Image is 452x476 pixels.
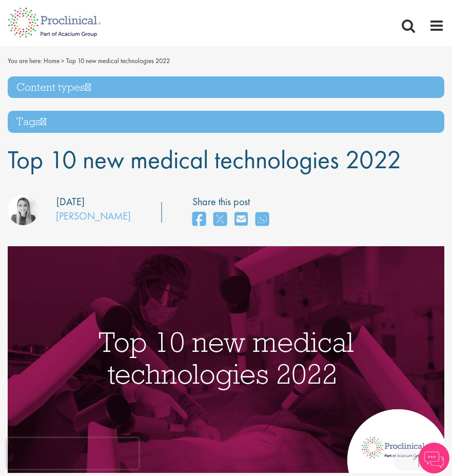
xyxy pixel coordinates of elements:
a: share on email [234,209,248,231]
h3: Content types [8,76,444,98]
h3: Tags [8,111,444,133]
a: share on facebook [192,209,206,231]
img: Chatbot [419,443,449,473]
a: share on twitter [213,209,227,231]
iframe: reCAPTCHA [7,438,139,469]
a: share on whats app [256,209,269,231]
span: Top 10 new medical technologies 2022 [8,143,401,176]
span: Top 10 new medical technologies 2022 [66,56,170,65]
label: Share this post [192,194,274,209]
img: Hannah Burke [8,194,38,225]
a: [PERSON_NAME] [56,209,131,223]
div: [DATE] [56,194,85,209]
